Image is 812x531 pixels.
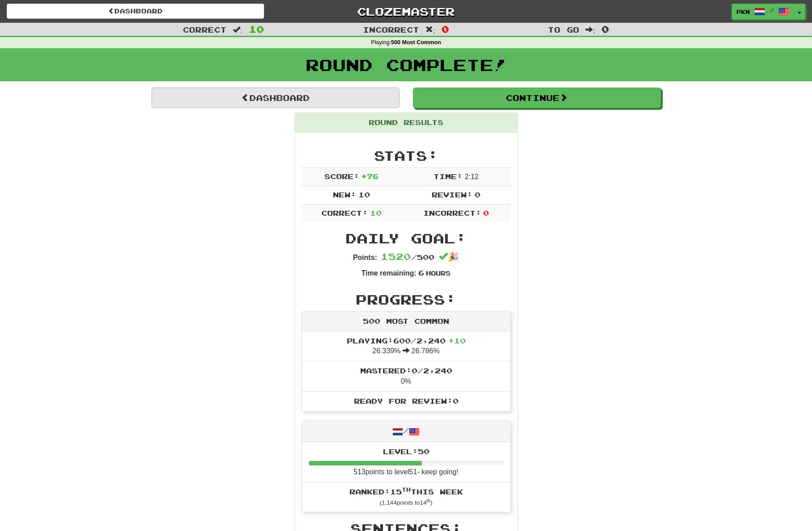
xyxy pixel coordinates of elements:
span: pkn [736,8,750,16]
span: Score: [324,172,359,180]
div: Round Results [295,113,517,133]
small: ( 1,144 points to 14 ) [379,499,432,506]
span: 0 [602,24,609,34]
li: 513 points to level 51 - keep going! [302,442,510,482]
span: To go [548,25,579,34]
span: 2 : 12 [465,173,479,180]
span: : [425,26,435,33]
a: pkn / [732,4,794,20]
a: Dashboard [7,4,264,19]
strong: 500 Most Common [391,39,441,46]
span: New: [333,190,356,199]
a: Clozemaster [278,4,535,19]
li: 0% [302,361,510,392]
sup: th [402,486,411,493]
span: 0 [483,209,489,217]
div: 500 Most Common [302,312,510,331]
span: Correct [183,25,227,34]
div: / [302,421,510,442]
span: Correct: [321,209,368,217]
a: Dashboard [151,88,400,108]
span: 0 [442,24,449,34]
span: : [233,26,243,33]
span: 6 [418,268,424,277]
span: 10 [249,24,264,34]
span: 🎉 [439,252,459,262]
span: 0 [475,190,480,199]
strong: Time remaining: [362,269,417,277]
strong: Points: [353,254,377,261]
small: Hours [426,269,450,277]
button: Continue [413,88,661,108]
h2: Daily Goal: [302,231,511,246]
span: Mastered: 0 / 2,240 [360,366,452,375]
li: 26.339% 26.786% [302,331,510,362]
h2: Stats: [302,148,511,163]
span: / 500 [381,253,434,261]
sup: th [427,498,431,503]
span: Time: [433,172,463,180]
span: Level: 50 [383,447,429,456]
span: + 10 [448,336,466,345]
span: Ready for Review: 0 [354,397,459,405]
span: Playing: 600 / 2,240 [347,336,466,345]
span: : [585,26,595,33]
span: Incorrect: [423,209,481,217]
span: + 76 [361,172,379,180]
span: 10 [370,209,382,217]
h2: Progress: [302,292,511,307]
span: Ranked: 15 this week [349,487,463,496]
span: Review: [432,190,472,199]
span: 1520 [381,251,411,262]
h1: Round Complete! [3,56,809,74]
span: / [770,7,774,13]
span: 10 [358,190,370,199]
span: Incorrect [363,25,419,34]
